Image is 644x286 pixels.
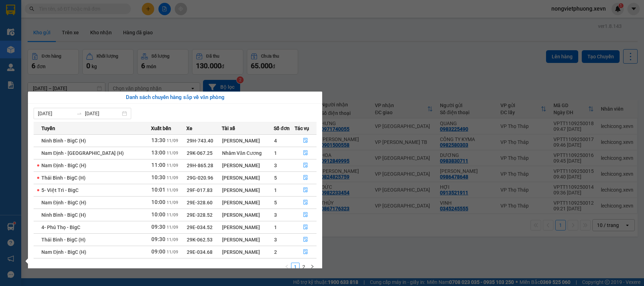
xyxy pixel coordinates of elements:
button: file-done [295,197,316,208]
span: 11/09 [167,151,178,156]
button: file-done [295,234,316,245]
div: [PERSON_NAME] [222,199,273,206]
span: 11/09 [167,225,178,230]
span: 29E-034.68 [187,249,213,255]
span: 10:01 [151,187,166,193]
span: file-done [303,249,308,255]
span: Nam Định - BigC (H) [41,200,86,205]
button: file-done [295,160,316,171]
a: 1 [291,263,299,271]
li: 1 [291,263,300,271]
span: 11/09 [167,212,178,217]
div: [PERSON_NAME] [222,162,273,169]
div: [PERSON_NAME] [222,186,273,194]
span: 29K-067.25 [187,150,213,156]
span: 11:00 [151,162,166,168]
button: right [308,263,317,271]
span: file-done [303,212,308,218]
span: 5 [274,200,277,205]
span: 29G-020.96 [187,175,213,181]
span: 10:00 [151,199,166,205]
span: 29K-062.53 [187,237,213,243]
span: 3 [274,212,277,218]
li: 2 [300,263,308,271]
div: Nhâm Văn Cương [222,149,273,157]
div: [PERSON_NAME] [222,248,273,256]
div: [PERSON_NAME] [222,137,273,145]
span: 29E-328.52 [187,212,213,218]
span: Thái Bình - BigC (H) [41,237,86,243]
a: 2 [300,263,308,271]
span: 1 [274,150,277,156]
span: file-done [303,187,308,193]
span: 11/09 [167,200,178,205]
span: Tài xế [222,124,235,132]
span: Ninh Bình - BigC (H) [41,212,86,218]
span: right [310,264,314,269]
span: 4 [274,138,277,144]
span: 09:00 [151,249,166,255]
div: Danh sách chuyến hàng sắp về văn phòng [34,93,317,102]
span: 10:00 [151,211,166,218]
button: file-done [295,135,316,146]
span: file-done [303,237,308,243]
span: 11/09 [167,163,178,168]
span: file-done [303,150,308,156]
span: Xe [186,124,192,132]
span: 09:30 [151,236,166,243]
div: [PERSON_NAME] [222,211,273,219]
span: Xuất bến [151,124,171,132]
button: file-done [295,185,316,196]
button: left [283,263,291,271]
span: Nam Định - BigC (H) [41,163,86,168]
li: Previous Page [283,263,291,271]
span: file-done [303,163,308,168]
span: 10:30 [151,174,166,181]
button: file-done [295,147,316,159]
div: [PERSON_NAME] [222,174,273,182]
button: file-done [295,209,316,221]
span: file-done [303,224,308,230]
span: 13:00 [151,150,166,156]
span: 11/09 [167,175,178,180]
li: Next Page [308,263,317,271]
button: file-done [295,222,316,233]
span: swap-right [76,111,82,116]
span: Số đơn [274,124,290,132]
span: Thái Bình - BigC (H) [41,175,86,181]
span: 4- Phú Thọ - BigC [41,224,80,230]
span: 11/09 [167,138,178,143]
span: Tuyến [41,124,55,132]
span: 29H-743.40 [187,138,213,144]
span: 3 [274,237,277,243]
span: Nam Định - [GEOGRAPHIC_DATA] (H) [41,150,124,156]
div: [PERSON_NAME] [222,223,273,231]
span: 5- Việt Trì - BigC [41,187,79,193]
span: 29F-017.83 [187,187,213,193]
span: left [285,264,289,269]
span: Ninh Bình - BigC (H) [41,138,86,144]
span: 1 [274,187,277,193]
span: 2 [274,249,277,255]
button: file-done [295,172,316,183]
span: file-done [303,200,308,205]
input: Từ ngày [38,110,74,117]
span: 29H-865.28 [187,163,213,168]
span: file-done [303,138,308,144]
span: 13:30 [151,137,166,144]
span: 09:30 [151,224,166,230]
input: Đến ngày [85,110,121,117]
span: to [76,111,82,116]
span: Tác vụ [295,124,309,132]
span: Nam Định - BigC (H) [41,249,86,255]
span: 29E-034.52 [187,224,213,230]
button: file-done [295,246,316,258]
span: 1 [274,224,277,230]
div: [PERSON_NAME] [222,236,273,244]
span: 11/09 [167,250,178,255]
span: 11/09 [167,188,178,193]
span: 5 [274,175,277,181]
span: file-done [303,175,308,181]
span: 3 [274,163,277,168]
span: 29E-328.60 [187,200,213,205]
